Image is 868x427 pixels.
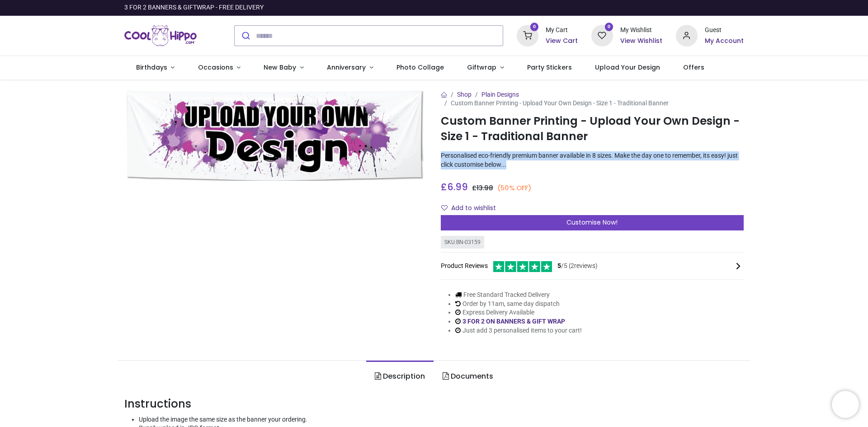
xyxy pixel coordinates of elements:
sup: 0 [530,23,539,31]
a: New Baby [252,56,316,80]
span: £ [472,183,493,192]
div: Product Reviews [441,260,744,272]
li: Order by 11am, same day dispatch [455,300,582,309]
p: Personalised eco-friendly premium banner available in 8 sizes. Make the day one to remember, its ... [441,151,744,169]
span: New Baby [264,63,296,72]
a: View Wishlist [620,37,662,46]
button: Add to wishlistAdd to wishlist [441,201,504,216]
iframe: Customer reviews powered by Trustpilot [554,3,744,12]
small: (50% OFF) [497,183,532,193]
sup: 0 [605,23,613,31]
div: SKU: BN-03159 [441,236,484,249]
a: Description [366,361,434,392]
i: Add to wishlist [441,205,448,211]
iframe: Brevo live chat [832,391,859,418]
span: Offers [683,63,704,72]
a: Logo of Cool Hippo [124,23,197,48]
span: 5 [557,262,561,269]
div: My Wishlist [620,26,662,35]
a: Plain Designs [481,91,519,98]
span: Party Stickers [527,63,572,72]
span: /5 ( 2 reviews) [557,262,598,271]
a: Anniversary [315,56,385,80]
span: 6.99 [447,180,468,193]
button: Submit [235,26,256,46]
span: Giftwrap [467,63,496,72]
a: Shop [457,91,472,98]
li: Express Delivery Available [455,308,582,317]
span: £ [441,180,468,193]
a: Birthdays [124,56,186,80]
span: Occasions [198,63,233,72]
img: Custom Banner Printing - Upload Your Own Design - Size 1 - Traditional Banner [124,90,427,181]
span: Customise Now! [566,218,618,227]
a: Giftwrap [455,56,515,80]
span: 13.98 [476,183,493,192]
span: Photo Collage [396,63,444,72]
h3: Instructions [124,396,744,412]
a: My Account [705,37,744,46]
div: 3 FOR 2 BANNERS & GIFTWRAP - FREE DELIVERY [124,3,264,12]
span: Anniversary [327,63,366,72]
a: 0 [591,32,613,39]
div: My Cart [546,26,578,35]
a: 3 FOR 2 ON BANNERS & GIFT WRAP [462,318,565,325]
li: Just add 3 personalised items to your cart! [455,326,582,335]
img: Cool Hippo [124,23,197,48]
li: Free Standard Tracked Delivery [455,291,582,300]
a: View Cart [546,37,578,46]
span: Custom Banner Printing - Upload Your Own Design - Size 1 - Traditional Banner [451,99,669,107]
li: Upload the image the same size as the banner your ordering. [139,415,744,424]
a: Occasions [186,56,252,80]
span: Upload Your Design [595,63,660,72]
a: 0 [517,32,538,39]
span: Birthdays [136,63,167,72]
div: Guest [705,26,744,35]
a: Documents [434,361,501,392]
h1: Custom Banner Printing - Upload Your Own Design - Size 1 - Traditional Banner [441,113,744,145]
